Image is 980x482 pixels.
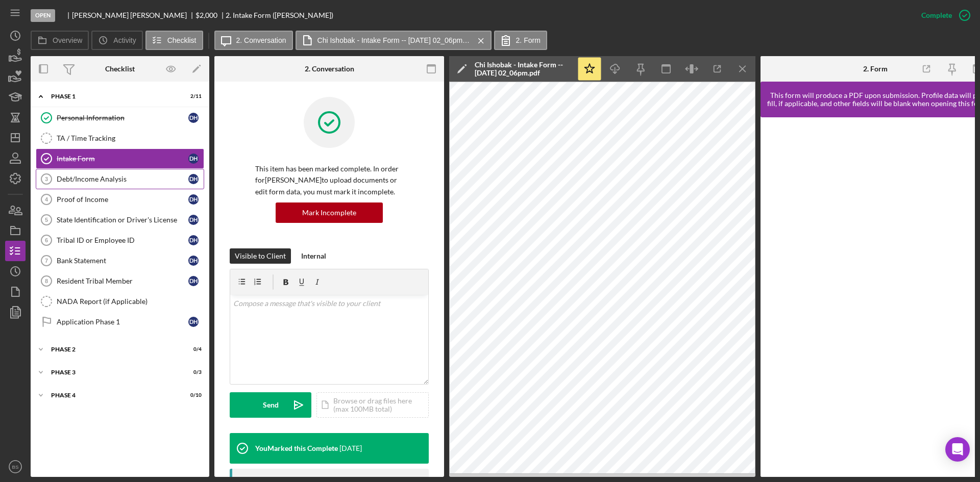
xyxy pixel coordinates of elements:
a: 3Debt/Income AnalysisDH [36,169,204,189]
div: D H [188,154,199,164]
div: Resident Tribal Member [57,277,188,285]
div: D H [188,215,199,225]
a: Application Phase 1DH [36,312,204,332]
div: You Marked this Complete [255,444,338,452]
text: BS [12,464,19,470]
div: Phase 2 [51,346,176,352]
label: Activity [113,36,136,44]
div: State Identification or Driver's License [57,216,188,224]
div: Debt/Income Analysis [57,175,188,183]
tspan: 4 [45,196,48,202]
div: D H [188,276,199,286]
div: D H [188,113,199,123]
button: Overview [31,31,89,50]
div: Application Phase 1 [57,318,188,326]
a: TA / Time Tracking [36,128,204,148]
tspan: 5 [45,217,48,223]
div: Bank Statement [57,257,188,265]
div: Open Intercom Messenger [945,437,970,462]
time: 2025-09-29 13:36 [339,444,362,452]
a: 7Bank StatementDH [36,250,204,271]
a: 6Tribal ID or Employee IDDH [36,230,204,250]
div: 2. Conversation [305,65,354,73]
div: [PERSON_NAME] [PERSON_NAME] [72,11,195,19]
a: Intake FormDH [36,148,204,169]
div: Tribal ID or Employee ID [57,236,188,244]
div: 2. Form [863,65,888,73]
a: 8Resident Tribal MemberDH [36,271,204,291]
button: BS [5,456,26,477]
div: Phase 4 [51,392,176,398]
label: Overview [53,36,82,44]
button: Chi Ishobak - Intake Form -- [DATE] 02_06pm.pdf [296,31,492,50]
div: Open [31,9,55,22]
div: Intake Form [57,155,188,163]
div: Visible to Client [235,248,286,264]
div: D H [188,194,199,205]
label: Chi Ishobak - Intake Form -- [DATE] 02_06pm.pdf [317,36,471,44]
div: 0 / 10 [183,392,202,398]
tspan: 8 [45,278,48,284]
button: Mark Incomplete [276,202,383,223]
div: Phase 1 [51,93,176,99]
button: Activity [91,31,142,50]
div: Phase 3 [51,369,176,375]
div: 0 / 3 [183,369,202,375]
div: Checklist [105,65,135,73]
div: 0 / 4 [183,346,202,352]
button: Internal [296,248,331,264]
div: D H [188,235,199,245]
div: Chi Ishobak - Intake Form -- [DATE] 02_06pm.pdf [475,61,572,77]
button: 2. Form [494,31,547,50]
div: Send [263,392,279,418]
tspan: 6 [45,237,48,243]
a: 5State Identification or Driver's LicenseDH [36,210,204,230]
button: Checklist [145,31,203,50]
label: 2. Form [516,36,541,44]
button: Visible to Client [230,248,291,264]
div: Internal [301,248,326,264]
div: Personal Information [57,114,188,122]
div: NADA Report (if Applicable) [57,297,204,306]
a: Personal InformationDH [36,108,204,128]
div: 2. Intake Form ([PERSON_NAME]) [226,11,333,19]
div: Proof of Income [57,195,188,204]
button: Send [230,392,311,418]
a: 4Proof of IncomeDH [36,189,204,210]
div: TA / Time Tracking [57,134,204,142]
button: 2. Conversation [214,31,293,50]
div: D H [188,317,199,327]
a: NADA Report (if Applicable) [36,291,204,312]
div: Complete [921,5,952,26]
div: D H [188,256,199,266]
div: 2 / 11 [183,93,202,99]
div: Mark Incomplete [302,202,356,223]
button: Complete [911,5,975,26]
label: 2. Conversation [236,36,286,44]
tspan: 3 [45,176,48,182]
p: This item has been marked complete. In order for [PERSON_NAME] to upload documents or edit form d... [255,163,403,197]
label: Checklist [167,36,197,44]
span: $2,000 [195,11,217,19]
tspan: 7 [45,258,48,264]
div: D H [188,174,199,184]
